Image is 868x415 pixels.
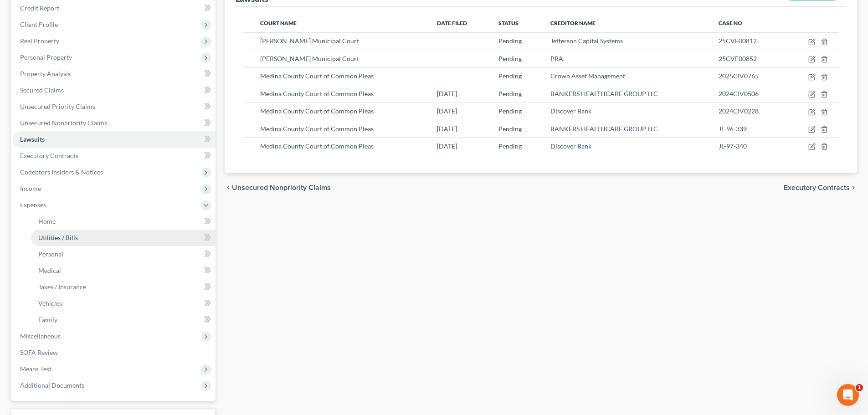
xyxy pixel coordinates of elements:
[498,37,522,45] span: Pending
[719,107,759,115] span: 2024CIV0228
[260,142,374,150] span: Medina County Court of Common Pleas
[719,37,757,45] span: 25CVF00812
[31,279,216,295] a: Taxes / Insurance
[13,82,216,98] a: Secured Claims
[550,90,658,97] span: BANKERS HEALTHCARE GROUP LLC
[13,115,216,131] a: Unsecured Nonpriority Claims
[498,107,522,115] span: Pending
[20,86,64,94] span: Secured Claims
[719,55,757,62] span: 25CVF00852
[20,4,59,12] span: Credit Report
[20,135,45,143] span: Lawsuits
[20,332,61,340] span: Miscellaneous
[550,142,591,150] span: Discover Bank
[784,184,850,191] span: Executory Contracts
[20,348,58,356] span: SOFA Review
[856,384,863,391] span: 1
[31,295,216,312] a: Vehicles
[550,125,658,133] span: BANKERS HEALTHCARE GROUP LLC
[719,90,759,97] span: 2024CIV0506
[225,184,232,191] i: chevron_left
[38,266,61,274] span: Medical
[13,66,216,82] a: Property Analysis
[260,125,374,133] span: Medina County Court of Common Pleas
[232,184,331,191] span: Unsecured Nonpriority Claims
[850,184,857,191] i: chevron_right
[31,230,216,246] a: Utilities / Bills
[38,250,63,258] span: Personal
[550,55,563,62] span: PRA
[31,246,216,262] a: Personal
[260,90,374,97] span: Medina County Court of Common Pleas
[437,107,457,115] span: [DATE]
[20,53,72,61] span: Personal Property
[20,365,51,373] span: Means Test
[260,107,374,115] span: Medina County Court of Common Pleas
[550,20,596,26] span: Creditor Name
[260,55,359,62] span: [PERSON_NAME] Municipal Court
[20,201,46,209] span: Expenses
[20,381,84,389] span: Additional Documents
[550,72,625,80] span: Crown Asset Management
[437,125,457,133] span: [DATE]
[13,344,216,361] a: SOFA Review
[719,142,747,150] span: JL-97-340
[20,152,78,159] span: Executory Contracts
[550,37,623,45] span: Jefferson Capital Systems
[784,184,857,191] button: Executory Contracts chevron_right
[260,72,374,80] span: Medina County Court of Common Pleas
[225,184,331,191] button: chevron_left Unsecured Nonpriority Claims
[498,20,519,26] span: Status
[13,131,216,148] a: Lawsuits
[20,20,58,28] span: Client Profile
[550,107,591,115] span: Discover Bank
[498,72,522,80] span: Pending
[31,262,216,279] a: Medical
[437,20,467,26] span: Date Filed
[20,37,59,45] span: Real Property
[13,98,216,115] a: Unsecured Priority Claims
[837,384,859,406] iframe: Intercom live chat
[38,316,57,323] span: Family
[498,142,522,150] span: Pending
[498,125,522,133] span: Pending
[260,37,359,45] span: [PERSON_NAME] Municipal Court
[20,102,95,110] span: Unsecured Priority Claims
[31,312,216,328] a: Family
[437,90,457,97] span: [DATE]
[38,217,56,225] span: Home
[20,70,71,77] span: Property Analysis
[20,184,41,192] span: Income
[719,72,759,80] span: 2025CIV0765
[38,234,78,241] span: Utilities / Bills
[20,168,103,176] span: Codebtors Insiders & Notices
[20,119,107,127] span: Unsecured Nonpriority Claims
[437,142,457,150] span: [DATE]
[38,283,86,291] span: Taxes / Insurance
[13,148,216,164] a: Executory Contracts
[498,90,522,97] span: Pending
[260,20,297,26] span: Court Name
[498,55,522,62] span: Pending
[38,299,62,307] span: Vehicles
[719,20,742,26] span: Case No
[719,125,747,133] span: JL-96-339
[31,213,216,230] a: Home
